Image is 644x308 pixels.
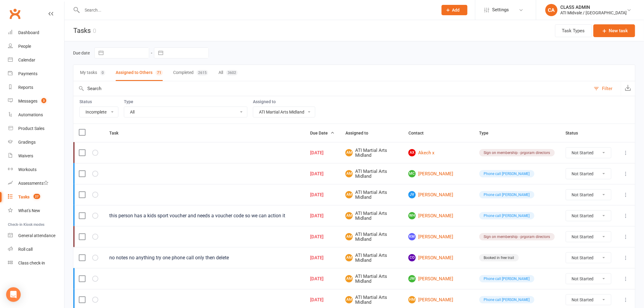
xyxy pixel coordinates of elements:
[479,296,534,303] div: Phone call [PERSON_NAME]
[310,213,334,219] div: [DATE]
[79,99,118,104] label: Status
[156,70,163,75] div: 71
[80,6,434,14] input: Search...
[408,191,468,198] a: JV[PERSON_NAME]
[545,4,558,16] div: CA
[479,233,555,240] div: Sign on membership - prgoram directors
[345,129,375,137] button: Assigned to
[602,85,613,92] div: Filter
[345,295,397,305] span: ATI Martial Arts Midland
[345,274,397,284] span: ATI Martial Arts Midland
[8,190,64,204] a: Tasks 27
[8,122,64,135] a: Product Sales
[345,211,397,221] span: ATI Martial Arts Midland
[452,8,460,12] span: Add
[8,135,64,149] a: Gradings
[41,98,46,103] span: 3
[479,191,534,198] div: Phone call [PERSON_NAME]
[408,212,416,219] span: WH
[492,3,509,17] span: Settings
[33,194,40,199] span: 27
[173,65,208,81] button: Completed2615
[310,234,334,240] div: [DATE]
[345,254,353,261] span: AM
[8,229,64,243] a: General attendance kiosk mode
[345,233,353,240] span: AM
[345,232,397,242] span: ATI Martial Arts Midland
[197,70,208,75] div: 2615
[18,208,40,213] div: What's New
[8,149,64,163] a: Waivers
[18,58,35,62] div: Calendar
[479,131,495,135] span: Type
[18,71,37,76] div: Payments
[408,254,468,261] a: CO[PERSON_NAME]
[345,170,353,177] span: AM
[8,26,64,40] a: Dashboard
[18,140,36,145] div: Gradings
[18,181,48,186] div: Assessments
[408,254,416,261] span: CO
[18,85,33,90] div: Reports
[479,129,495,137] button: Type
[18,167,37,172] div: Workouts
[8,243,64,256] a: Roll call
[8,108,64,122] a: Automations
[310,131,334,135] span: Due Date
[65,20,96,41] h1: Tasks
[7,6,23,21] a: Clubworx
[408,275,468,282] a: JM[PERSON_NAME]
[479,275,534,282] div: Phone call [PERSON_NAME]
[100,70,105,75] div: 0
[8,81,64,94] a: Reports
[408,233,468,240] a: KM[PERSON_NAME]
[219,65,238,81] button: All3602
[408,275,416,282] span: JM
[566,129,585,137] button: Status
[408,131,430,135] span: Contact
[116,65,163,81] button: Assigned to Others71
[345,190,397,200] span: ATI Martial Arts Midland
[345,253,397,263] span: ATI Martial Arts Midland
[8,94,64,108] a: Messages 3
[561,5,627,10] div: CLASS ADMIN
[479,170,534,177] div: Phone call [PERSON_NAME]
[18,261,45,265] div: Class check-in
[408,129,430,137] button: Contact
[561,10,627,16] div: ATI Midvale / [GEOGRAPHIC_DATA]
[408,149,468,156] a: AxAkech x
[109,255,299,261] div: no notes no anything try one phone call only then delete
[18,194,30,199] div: Tasks
[18,30,39,35] div: Dashboard
[345,296,353,303] span: AM
[8,256,64,270] a: Class kiosk mode
[345,169,397,179] span: ATI Martial Arts Midland
[310,276,334,282] div: [DATE]
[310,129,334,137] button: Due Date
[8,53,64,67] a: Calendar
[310,297,334,303] div: [DATE]
[408,212,468,219] a: WH[PERSON_NAME]
[8,40,64,53] a: People
[345,275,353,282] span: AM
[310,255,334,261] div: [DATE]
[18,126,44,131] div: Product Sales
[310,171,334,177] div: [DATE]
[408,296,416,303] span: HM
[253,99,315,104] label: Assigned to
[8,163,64,177] a: Workouts
[73,81,591,96] input: Search
[6,287,21,302] div: Open Intercom Messenger
[591,81,621,96] button: Filter
[73,51,90,55] label: Due date
[80,65,105,81] button: My tasks0
[442,5,467,15] button: Add
[555,24,592,37] button: Task Types
[479,212,534,219] div: Phone call [PERSON_NAME]
[593,24,635,37] button: New task
[18,112,43,117] div: Automations
[109,131,125,135] span: Task
[345,131,375,135] span: Assigned to
[18,44,31,49] div: People
[408,170,416,177] span: MC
